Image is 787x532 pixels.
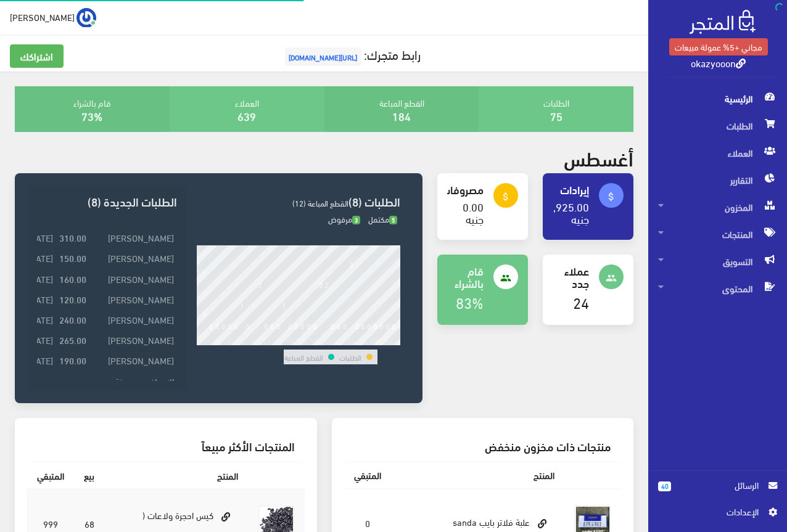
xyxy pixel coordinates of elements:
h3: الطلبات (8) [197,195,400,207]
a: المخزون [648,194,787,221]
span: التقارير [658,166,777,194]
strong: 265.00 [59,333,86,346]
img: . [690,10,756,34]
td: الطلبات [339,350,362,364]
h3: المنتجات الأكثر مبيعاً [37,440,295,452]
span: الرسائل [681,478,759,492]
td: القطع المباعة [284,350,324,364]
strong: 120.00 [59,292,86,306]
span: 3 [352,216,360,225]
strong: 240.00 [59,313,86,326]
i: people [606,272,617,284]
strong: 150.00 [59,251,86,264]
span: القطع المباعة (12) [292,195,348,210]
div: 22 [335,337,344,345]
img: ... [76,8,96,28]
td: [PERSON_NAME] [89,227,177,248]
a: 83% [456,289,484,315]
h4: قام بالشراء [447,264,484,289]
span: الرئيسية [658,85,777,112]
a: okazyooon [691,54,746,72]
a: 24 [573,289,589,315]
th: المنتج [391,462,565,489]
td: [DATE] [25,309,56,330]
span: العملاء [658,139,777,166]
td: [PERSON_NAME] [89,248,177,268]
span: مكتمل [368,211,397,226]
div: 12 [274,337,283,345]
div: 26 [359,337,368,345]
a: التقارير [648,166,787,194]
th: بيع [74,462,104,489]
div: 30 [384,337,392,345]
span: الطلبات [658,112,777,139]
td: [PERSON_NAME] [89,350,177,370]
th: المتبقي [27,462,74,489]
a: رابط متجرك:[URL][DOMAIN_NAME] [282,43,421,65]
div: 10 [262,337,271,345]
td: الاسكندريه مدينة [GEOGRAPHIC_DATA] الجديده مساكن [PERSON_NAME] [89,370,177,432]
div: 2 [215,337,220,345]
a: العملاء [648,139,787,166]
i: attach_money [500,191,511,202]
span: اﻹعدادات [668,505,758,518]
div: القطع المباعة [324,86,479,132]
strong: 310.00 [59,231,86,244]
div: قام بالشراء [15,86,170,132]
td: [DATE] [25,289,56,309]
h3: الطلبات الجديدة (8) [37,195,177,207]
td: [PERSON_NAME] [89,330,177,350]
span: المحتوى [658,275,777,302]
a: المحتوى [648,275,787,302]
span: المخزون [658,194,777,221]
div: 20 [323,337,331,345]
div: الطلبات [479,86,633,132]
div: 14 [286,337,295,345]
h4: عملاء جدد [553,264,589,289]
span: 5 [389,216,397,225]
h2: أغسطس [564,147,633,168]
td: [DATE] [25,350,56,370]
a: اﻹعدادات [658,505,777,525]
i: attach_money [606,191,617,202]
strong: 190.00 [59,353,86,367]
a: ... [PERSON_NAME] [10,7,96,27]
span: [PERSON_NAME] [10,9,75,25]
a: مجاني +5% عمولة مبيعات [669,38,768,55]
a: الرئيسية [648,85,787,112]
td: [DATE] [25,330,56,350]
a: المنتجات [648,221,787,248]
a: اشتراكك [10,44,64,68]
span: المنتجات [658,221,777,248]
td: [PERSON_NAME] [89,309,177,330]
div: 24 [347,337,356,345]
a: 40 الرسائل [658,478,777,505]
td: [DATE] [25,248,56,268]
div: 6 [240,337,244,345]
td: [DATE] [25,268,56,289]
a: 73% [81,105,102,126]
td: [DATE] [25,370,56,432]
a: 0.00 جنيه [463,196,484,229]
div: العملاء [170,86,324,132]
i: people [500,272,511,284]
h4: مصروفات [447,183,484,195]
span: [URL][DOMAIN_NAME] [285,47,361,66]
strong: 160.00 [59,272,86,285]
a: 2,925.00 جنيه [547,196,589,229]
div: 8 [252,337,256,345]
a: 639 [237,105,256,126]
div: 16 [299,337,307,345]
td: [DATE] [25,227,56,248]
th: المنتج [104,462,248,489]
h3: منتجات ذات مخزون منخفض [354,440,612,452]
div: 28 [371,337,380,345]
div: 18 [311,337,319,345]
span: مرفوض [328,211,360,226]
td: [PERSON_NAME] [89,268,177,289]
a: 75 [550,105,562,126]
th: المتبقي [344,462,391,489]
span: التسويق [658,248,777,275]
a: الطلبات [648,112,787,139]
td: [PERSON_NAME] [89,289,177,309]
